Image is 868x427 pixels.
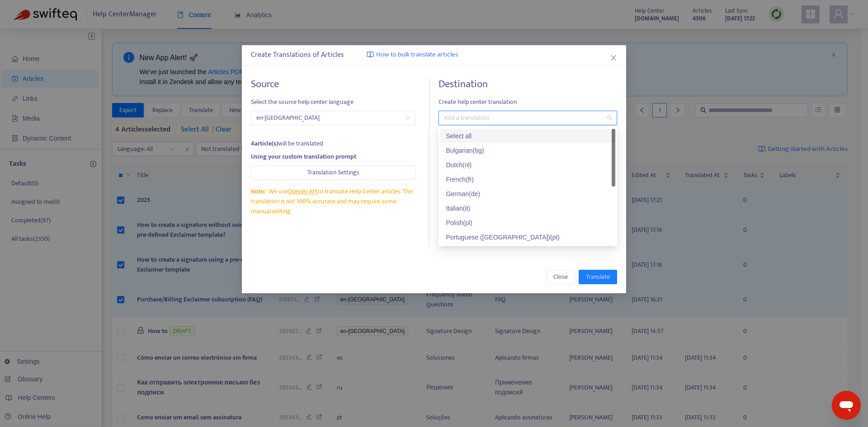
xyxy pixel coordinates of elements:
div: Polish ( pl ) [446,218,610,228]
span: Close [553,272,568,282]
div: We use to translate Help Center articles. The translation is not 100% accurate and may require so... [251,187,416,216]
button: Translate [579,270,617,284]
div: French ( fr ) [446,174,610,184]
img: image-link [367,51,374,58]
span: Create help center translation [439,97,617,107]
div: Bulgarian ( bg ) [446,145,610,155]
h4: Destination [439,78,617,90]
button: Close [609,53,618,63]
iframe: Button to launch messaging window [832,391,861,420]
button: Close [546,270,575,284]
div: will be translated [251,139,416,149]
div: German ( de ) [446,189,610,199]
div: Dutch ( nl ) [446,160,610,170]
a: How to bulk translate articles [367,50,458,60]
span: Select the source help center language [251,97,416,107]
h4: Source [251,78,416,90]
a: OpenAI API [288,186,317,197]
div: Select all [446,131,610,141]
span: en-gb [256,111,410,125]
span: Note: [251,186,265,197]
strong: 4 article(s) [251,138,278,149]
div: Select all [440,129,615,143]
button: Translation Settings [251,165,416,180]
div: Italian ( it ) [446,203,610,213]
div: Portuguese ([GEOGRAPHIC_DATA]) ( pt ) [446,232,610,242]
div: Using your custom translation prompt [251,152,416,162]
span: Translation Settings [307,168,359,178]
span: close [610,54,617,61]
div: Create Translations of Articles [251,50,618,61]
span: How to bulk translate articles [376,50,458,60]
